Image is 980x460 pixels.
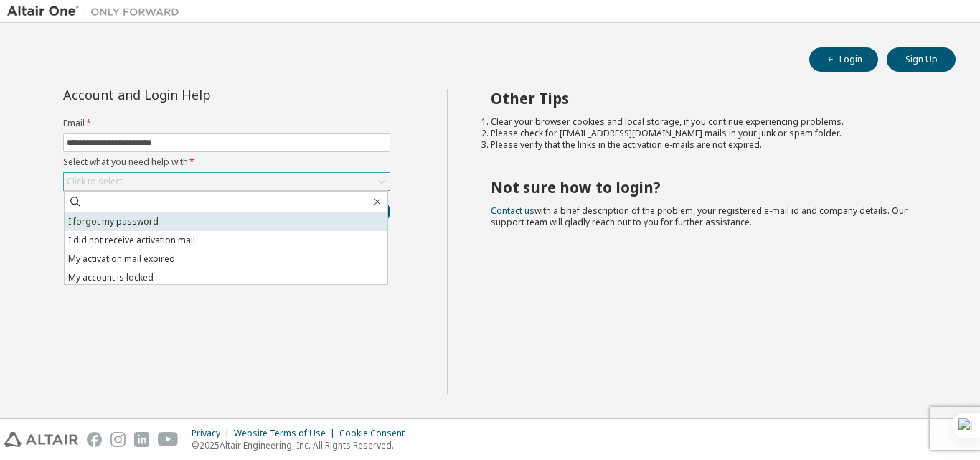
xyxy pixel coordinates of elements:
[887,47,956,72] button: Sign Up
[7,4,187,19] img: Altair One
[65,212,387,231] li: I forgot my password
[4,432,78,447] img: altair_logo.svg
[110,432,126,447] img: instagram.svg
[491,128,930,139] li: Please check for [EMAIL_ADDRESS][DOMAIN_NAME] mails in your junk or spam folder.
[491,178,930,197] h2: Not sure how to login?
[491,205,908,228] span: with a brief description of the problem, your registered e-mail id and company details. Our suppo...
[491,89,930,108] h2: Other Tips
[809,47,878,72] button: Login
[63,118,390,129] label: Email
[158,432,179,447] img: youtube.svg
[234,428,339,439] div: Website Terms of Use
[63,89,325,100] div: Account and Login Help
[134,432,149,447] img: linkedin.svg
[63,156,390,168] label: Select what you need help with
[67,176,123,187] div: Click to select
[491,139,930,151] li: Please verify that the links in the activation e-mails are not expired.
[491,116,930,128] li: Clear your browser cookies and local storage, if you continue experiencing problems.
[192,439,413,451] p: © 2025 Altair Engineering, Inc. All Rights Reserved.
[64,173,390,190] div: Click to select
[491,205,534,217] a: Contact us
[339,428,413,439] div: Cookie Consent
[192,428,234,439] div: Privacy
[87,432,102,447] img: facebook.svg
